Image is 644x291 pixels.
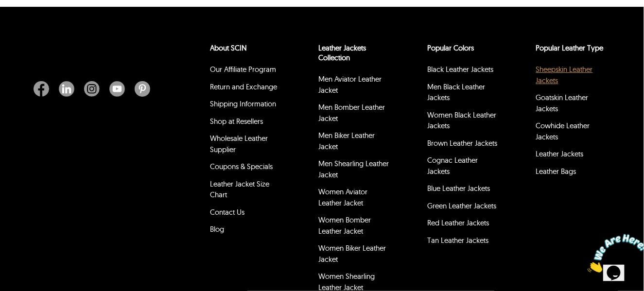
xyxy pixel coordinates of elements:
[426,80,498,108] li: Men Black Leather Jackets
[427,138,497,148] a: Brown Leather Jackets
[319,74,382,95] a: Men Aviator Leather Jacket
[317,72,390,101] li: Men Aviator Leather Jacket
[109,81,125,97] img: Youtube
[427,218,489,227] a: Red Leather Jackets
[209,80,281,98] li: Return and Exchange
[210,179,269,200] a: Leather Jacket Size Chart
[317,213,390,241] li: Women Bomber Leather Jacket
[584,230,644,276] iframe: chat widget
[319,131,375,151] a: Men Biker Leather Jacket
[209,223,281,240] li: Blog
[427,82,485,103] a: Men Black Leather Jackets
[536,167,576,176] a: Leather Bags
[209,205,281,223] li: Contact Us
[536,93,589,113] a: Goatskin Leather Jackets
[426,182,498,199] li: Blue Leather Jackets
[130,81,150,97] a: Pinterest
[427,201,496,210] a: Green Leather Jackets
[535,91,607,119] li: Goatskin Leather Jackets
[426,216,498,234] li: Red Leather Jackets
[427,184,490,193] a: Blue Leather Jackets
[209,97,281,115] li: Shipping Information
[319,43,366,62] a: Leather Jackets Collection
[427,236,488,245] a: Tan Leather Jackets
[79,81,104,97] a: Instagram
[319,215,371,236] a: Women Bomber Leather Jacket
[319,243,386,264] a: Women Biker Leather Jacket
[535,147,607,165] li: Leather Jackets
[427,43,474,52] a: popular leather jacket colors
[4,4,64,42] img: Chat attention grabber
[209,177,281,205] li: Leather Jacket Size Chart
[104,81,130,97] a: Youtube
[536,121,590,141] a: Cowhide Leather Jackets
[426,63,498,80] li: Black Leather Jackets
[210,43,247,52] a: About SCIN
[535,63,607,91] li: Sheepskin Leather Jackets
[210,134,268,154] a: Wholesale Leather Supplier
[536,43,604,52] a: Popular Leather Type
[59,81,74,97] img: Linkedin
[210,99,276,108] a: Shipping Information
[135,81,150,97] img: Pinterest
[209,132,281,160] li: Wholesale Leather Supplier
[426,199,498,217] li: Green Leather Jackets
[210,117,263,126] a: Shop at Resellers
[536,65,593,85] a: Sheepskin Leather Jackets
[319,187,368,207] a: Women Aviator Leather Jacket
[319,103,385,123] a: Men Bomber Leather Jacket
[535,165,607,182] li: Leather Bags
[317,101,390,129] li: Men Bomber Leather Jacket
[426,234,498,251] li: Tan Leather Jackets
[210,224,224,234] a: Blog
[34,81,49,97] img: Facebook
[426,137,498,154] li: Brown Leather Jackets
[210,162,273,171] a: Coupons & Specials
[536,149,584,158] a: Leather Jackets
[427,155,478,176] a: Cognac Leather Jackets
[34,81,54,97] a: Facebook
[4,4,8,12] span: 1
[210,65,276,74] a: Our Affiliate Program
[210,82,277,91] a: Return and Exchange
[209,160,281,177] li: Coupons & Specials
[209,115,281,132] li: Shop at Resellers
[535,119,607,147] li: Cowhide Leather Jackets
[426,154,498,182] li: Cognac Leather Jackets
[317,241,390,270] li: Women Biker Leather Jacket
[426,108,498,137] li: Women Black Leather Jackets
[54,81,79,97] a: Linkedin
[317,157,390,185] li: Men Shearling Leather Jacket
[84,81,100,97] img: Instagram
[317,185,390,213] li: Women Aviator Leather Jacket
[209,63,281,80] li: Our Affiliate Program
[427,65,493,74] a: Black Leather Jackets
[210,207,244,217] a: Contact Us
[319,159,389,179] a: Men Shearling Leather Jacket
[317,129,390,157] li: Men Biker Leather Jacket
[427,110,496,131] a: Women Black Leather Jackets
